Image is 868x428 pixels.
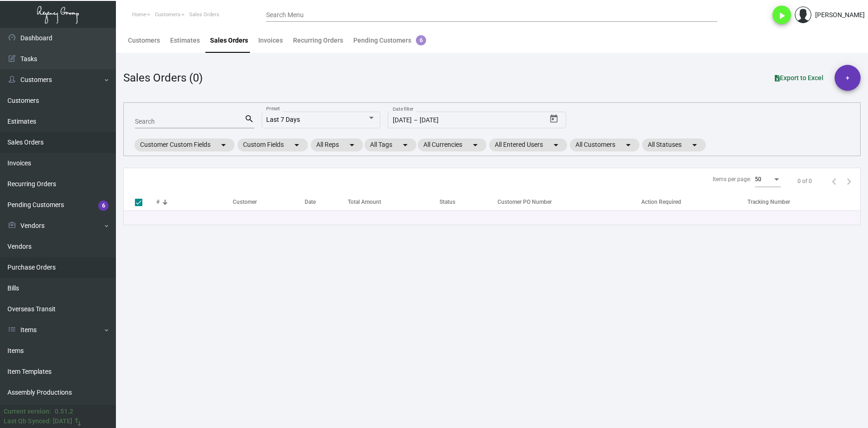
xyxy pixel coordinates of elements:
[846,65,849,91] span: +
[835,65,861,91] button: +
[420,117,495,124] input: End date
[414,117,418,124] span: –
[747,198,790,206] div: Tracking Number
[755,176,761,183] span: 50
[767,69,831,86] button: Export to Excel
[547,112,562,126] button: Open calendar
[233,198,257,206] div: Customer
[827,174,842,189] button: Previous page
[689,139,700,151] mat-icon: arrow_drop_down
[305,198,348,206] div: Date
[842,174,856,189] button: Next page
[400,139,411,151] mat-icon: arrow_drop_down
[258,36,283,45] div: Invoices
[170,36,200,45] div: Estimates
[134,138,235,151] mat-chip: Customer Custom Fields
[798,177,812,185] div: 0 of 0
[293,36,343,45] div: Recurring Orders
[218,139,229,151] mat-icon: arrow_drop_down
[498,198,552,206] div: Customer PO Number
[550,139,562,151] mat-icon: arrow_drop_down
[815,10,865,20] div: [PERSON_NAME]
[440,198,455,206] div: Status
[189,12,219,18] span: Sales Orders
[123,69,203,86] div: Sales Orders (0)
[155,12,180,18] span: Customers
[346,139,357,151] mat-icon: arrow_drop_down
[210,36,248,45] div: Sales Orders
[291,139,302,151] mat-icon: arrow_drop_down
[55,407,73,416] div: 0.51.2
[233,198,304,206] div: Customer
[311,138,363,151] mat-chip: All Reps
[755,176,781,183] mat-select: Items per page:
[266,116,300,123] span: Last 7 Days
[156,198,160,206] div: #
[418,138,486,151] mat-chip: All Currencies
[237,138,308,151] mat-chip: Custom Fields
[4,416,72,426] div: Last Qb Synced: [DATE]
[156,198,233,206] div: #
[348,198,381,206] div: Total Amount
[776,10,787,21] i: play_arrow
[348,198,440,206] div: Total Amount
[795,6,811,23] img: admin@bootstrapmaster.com
[128,36,160,45] div: Customers
[747,198,860,206] div: Tracking Number
[775,74,823,82] span: Export to Excel
[353,36,426,45] div: Pending Customers
[440,198,493,206] div: Status
[364,138,416,151] mat-chip: All Tags
[623,139,634,151] mat-icon: arrow_drop_down
[470,139,481,151] mat-icon: arrow_drop_down
[305,198,316,206] div: Date
[570,138,639,151] mat-chip: All Customers
[713,175,751,183] div: Items per page:
[132,12,146,18] span: Home
[772,6,791,24] button: play_arrow
[642,138,706,151] mat-chip: All Statuses
[489,138,567,151] mat-chip: All Entered Users
[244,113,254,125] mat-icon: search
[641,198,681,206] div: Action Required
[4,407,51,416] div: Current version:
[498,198,641,206] div: Customer PO Number
[393,117,412,124] input: Start date
[641,198,747,206] div: Action Required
